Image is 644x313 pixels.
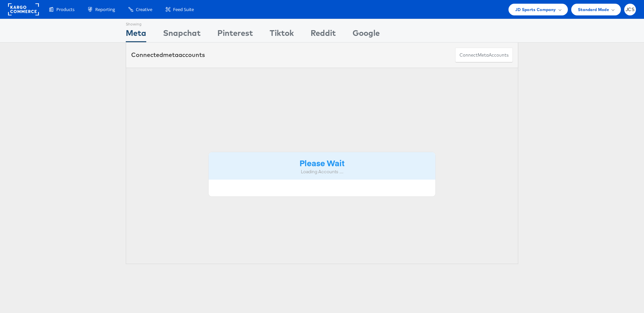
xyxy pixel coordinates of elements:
[163,51,178,59] span: meta
[270,27,294,42] div: Tiktok
[126,19,146,27] div: Showing
[478,52,489,58] span: meta
[626,7,635,12] span: JCS
[515,6,556,13] span: JD Sports Company
[353,27,380,42] div: Google
[56,6,74,13] span: Products
[136,6,152,13] span: Creative
[126,27,146,42] div: Meta
[311,27,336,42] div: Reddit
[300,157,344,168] strong: Please Wait
[131,51,205,59] div: Connected accounts
[217,27,253,42] div: Pinterest
[214,169,430,175] div: Loading Accounts ....
[455,48,513,63] button: ConnectmetaAccounts
[163,27,201,42] div: Snapchat
[578,6,609,13] span: Standard Mode
[95,6,115,13] span: Reporting
[173,6,194,13] span: Feed Suite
